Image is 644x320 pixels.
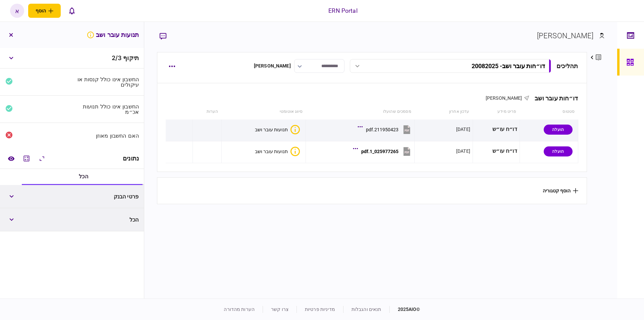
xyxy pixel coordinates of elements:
span: [PERSON_NAME] [486,95,522,101]
button: דו״חות עובר ושב- 20082025 [350,59,551,73]
div: 025977265_1.pdf [361,149,398,154]
div: פרטי הבנק [75,194,139,199]
span: 2 / 3 [112,54,121,61]
th: סטטוס [520,104,578,120]
div: דו״ח עו״ש [475,144,517,159]
button: מחשבון [20,152,33,165]
svg: איכות לא מספקת [87,31,95,39]
div: תנועות עובר ושב [255,127,288,132]
div: נתונים [123,155,139,162]
button: פתח תפריט להוספת לקוח [28,4,61,18]
th: עדכון אחרון [415,104,473,120]
div: 211950423.pdf [366,127,398,132]
button: 211950423.pdf [359,122,412,137]
div: [DATE] [456,126,470,133]
button: פתח רשימת התראות [65,4,79,18]
div: תהליכים [556,61,578,71]
div: ERN Portal [328,6,357,15]
div: החשבון אינו כולל תנועות אכ״מ [75,104,139,115]
div: תנועות עובר ושב [255,149,288,154]
th: הערות [193,104,221,120]
div: דו״חות עובר ושב - 20082025 [472,62,545,70]
a: הערות מהדורה [224,307,255,312]
span: הכל [129,216,139,224]
button: הכל [23,169,144,185]
div: הועלה [544,125,573,135]
a: מדיניות פרטיות [305,307,335,312]
button: איכות לא מספקתתנועות עובר ושב [255,125,300,134]
button: 025977265_1.pdf [355,144,412,159]
div: איכות לא מספקת [290,147,300,156]
button: הוסף קטגוריה [543,188,578,193]
a: השוואה למסמך [5,152,17,165]
div: דו״חות עובר ושב [529,95,578,102]
div: איכות לא מספקת [290,125,300,134]
button: הרחב\כווץ הכל [36,152,48,165]
div: [PERSON_NAME] [537,30,594,41]
th: סיווג אוטומטי [222,104,306,120]
th: פריט מידע [473,104,520,120]
div: הועלה [544,146,573,156]
button: איכות לא מספקתתנועות עובר ושב [255,147,300,156]
span: תיקוף [123,54,139,61]
button: א [10,4,24,18]
div: דו״ח עו״ש [475,122,517,137]
div: החשבון אינו כולל קנסות או עיקולים [75,77,139,87]
h3: תנועות עובר ושב [87,31,139,39]
th: מסמכים שהועלו [306,104,415,120]
div: © 2025 AIO [389,306,420,313]
div: [PERSON_NAME] [254,62,291,70]
a: תנאים והגבלות [352,307,381,312]
a: צרו קשר [271,307,288,312]
div: האם החשבון מאוזן [75,133,139,138]
div: [DATE] [456,148,470,154]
